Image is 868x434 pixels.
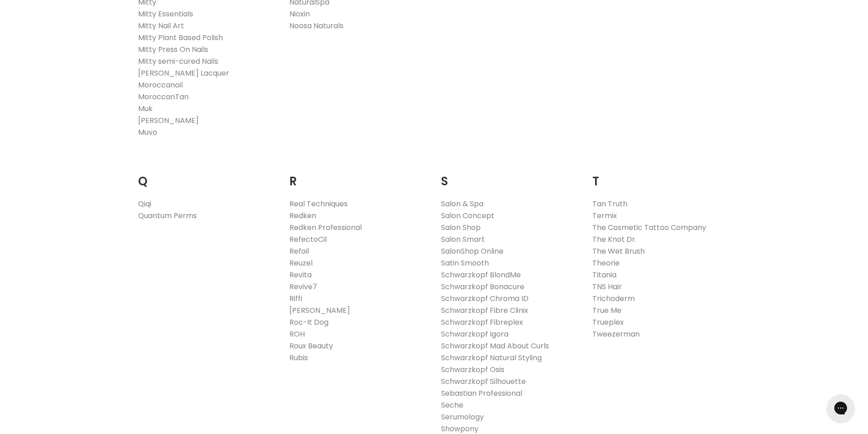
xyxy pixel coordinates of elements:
a: Showpony [441,424,478,434]
a: Salon Smart [441,234,485,245]
a: Schwarzkopf BlondMe [441,270,521,280]
a: Salon Concept [441,210,494,221]
a: Rubis [289,352,308,363]
a: Moroccanoil [138,80,183,90]
a: Redken Professional [289,222,362,233]
a: Refoil [289,246,309,256]
a: Nioxin [289,9,310,19]
a: Salon & Spa [441,199,483,209]
a: Mitty Press On Nails [138,44,208,55]
a: Trichoderm [592,293,635,304]
a: Schwarzkopf Mad About Curls [441,341,549,351]
a: Qiqi [138,199,151,209]
a: Trueplex [592,317,624,327]
a: Muvo [138,127,157,138]
a: Redken [289,210,316,221]
a: Schwarzkopf Fibreplex [441,317,523,327]
h2: Q [138,160,276,191]
a: The Wet Brush [592,246,645,256]
a: MoroccanTan [138,92,189,102]
a: The Cosmetic Tattoo Company [592,222,706,233]
a: Termix [592,210,617,221]
a: Theorie [592,258,620,268]
a: The Knot Dr. [592,234,637,245]
a: Schwarzkopf Fibre Clinix [441,305,528,316]
a: Mitty Nail Art [138,20,184,31]
a: Tweezerman [592,329,640,339]
a: Schwarzkopf Natural Styling [441,352,542,363]
a: Salon Shop [441,222,481,233]
a: Mitty Essentials [138,9,193,19]
a: Mitty Plant Based Polish [138,32,223,43]
a: Seche [441,400,463,410]
h2: R [289,160,427,191]
a: Real Techniques [289,199,348,209]
iframe: Gorgias live chat messenger [822,391,859,425]
a: RefectoCil [289,234,327,245]
a: SalonShop Online [441,246,503,256]
a: Revive7 [289,281,317,292]
a: Muk [138,103,153,114]
a: Schwarzkopf Igora [441,329,508,339]
a: Revita [289,270,312,280]
a: Satin Smooth [441,258,489,268]
a: Schwarzkopf Osis [441,364,504,375]
a: ROH [289,329,305,339]
a: Schwarzkopf Chroma ID [441,293,529,304]
a: Schwarzkopf Silhouette [441,376,526,387]
h2: S [441,160,579,191]
a: Serumology [441,412,484,422]
a: [PERSON_NAME] Lacquer [138,68,229,78]
a: [PERSON_NAME] [138,115,199,126]
a: Roux Beauty [289,341,333,351]
a: TNS Hair [592,281,622,292]
a: Sebastian Professional [441,388,522,398]
a: Mitty semi-cured Nails [138,56,218,66]
a: Schwarzkopf Bonacure [441,281,524,292]
a: [PERSON_NAME] [289,305,350,316]
a: Quantum Perms [138,210,197,221]
h2: T [592,160,730,191]
a: Riffi [289,293,302,304]
a: Reuzel [289,258,313,268]
a: Roc-It Dog [289,317,329,327]
a: True Me [592,305,621,316]
a: Tan Truth [592,199,627,209]
a: Noosa Naturals [289,20,344,31]
a: Titania [592,270,616,280]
